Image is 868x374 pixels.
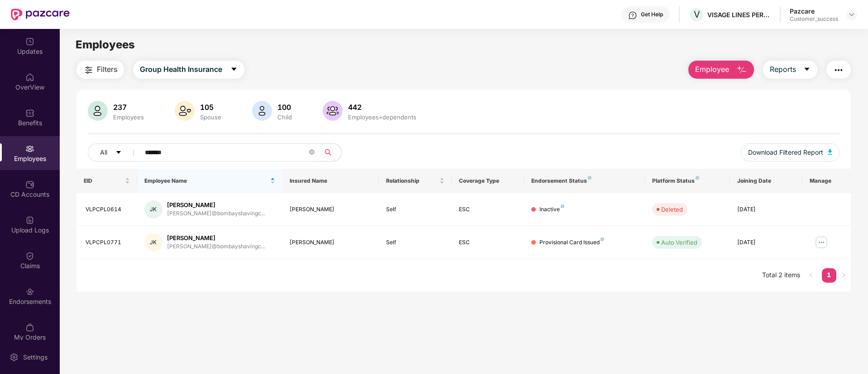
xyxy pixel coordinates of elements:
[346,103,418,112] div: 442
[323,101,343,121] img: svg+xml;base64,PHN2ZyB4bWxucz0iaHR0cDovL3d3dy53My5vcmcvMjAwMC9zdmciIHhtbG5zOnhsaW5rPSJodHRwOi8vd3...
[459,238,517,247] div: ESC
[459,205,517,214] div: ESC
[84,177,123,185] span: EID
[836,268,851,283] button: right
[25,180,34,189] img: svg+xml;base64,PHN2ZyBpZD0iQ0RfQWNjb3VudHMiIGRhdGEtbmFtZT0iQ0QgQWNjb3VudHMiIHhtbG5zPSJodHRwOi8vd3...
[707,10,771,19] div: VISAGE LINES PERSONAL CARE PRIVATE LIMITED
[76,38,135,51] span: Employees
[763,61,817,79] button: Reportscaret-down
[379,169,451,193] th: Relationship
[25,144,34,153] img: svg+xml;base64,PHN2ZyBpZD0iRW1wbG95ZWVzIiB4bWxucz0iaHR0cDovL3d3dy53My5vcmcvMjAwMC9zdmciIHdpZHRoPS...
[601,237,604,241] img: svg+xml;base64,PHN2ZyB4bWxucz0iaHR0cDovL3d3dy53My5vcmcvMjAwMC9zdmciIHdpZHRoPSI4IiBoZWlnaHQ9IjgiIH...
[804,268,818,283] li: Previous Page
[588,176,591,180] img: svg+xml;base64,PHN2ZyB4bWxucz0iaHR0cDovL3d3dy53My5vcmcvMjAwMC9zdmciIHdpZHRoPSI4IiBoZWlnaHQ9IjgiIH...
[111,103,146,112] div: 237
[144,233,162,251] div: JK
[695,64,729,75] span: Employee
[770,64,796,75] span: Reports
[290,205,372,214] div: [PERSON_NAME]
[814,235,829,250] img: manageButton
[167,234,265,242] div: [PERSON_NAME]
[25,287,34,296] img: svg+xml;base64,PHN2ZyBpZD0iRW5kb3JzZW1lbnRzIiB4bWxucz0iaHR0cDovL3d3dy53My5vcmcvMjAwMC9zdmciIHdpZH...
[86,205,130,214] div: VLPCPL0614
[290,238,372,247] div: [PERSON_NAME]
[319,143,342,161] button: search
[804,268,818,283] button: left
[133,61,244,79] button: Group Health Insurancecaret-down
[808,272,814,278] span: left
[848,11,855,18] img: svg+xml;base64,PHN2ZyBpZD0iRHJvcGRvd24tMzJ4MzIiIHhtbG5zPSJodHRwOi8vd3d3LnczLm9yZy8yMDAwL3N2ZyIgd2...
[319,149,337,156] span: search
[561,204,564,208] img: svg+xml;base64,PHN2ZyB4bWxucz0iaHR0cDovL3d3dy53My5vcmcvMjAwMC9zdmciIHdpZHRoPSI4IiBoZWlnaHQ9IjgiIH...
[661,238,697,247] div: Auto Verified
[309,149,315,155] span: close-circle
[790,7,838,15] div: Pazcare
[762,268,800,283] li: Total 2 items
[790,15,838,23] div: Customer_success
[802,169,851,193] th: Manage
[282,169,379,193] th: Insured Name
[88,101,108,121] img: svg+xml;base64,PHN2ZyB4bWxucz0iaHR0cDovL3d3dy53My5vcmcvMjAwMC9zdmciIHhtbG5zOnhsaW5rPSJodHRwOi8vd3...
[140,64,222,75] span: Group Health Insurance
[276,114,294,121] div: Child
[198,103,223,112] div: 105
[841,272,846,278] span: right
[803,66,811,74] span: caret-down
[25,73,34,82] img: svg+xml;base64,PHN2ZyBpZD0iSG9tZSIgeG1sbnM9Imh0dHA6Ly93d3cudzMub3JnLzIwMDAvc3ZnIiB3aWR0aD0iMjAiIG...
[748,147,823,157] span: Download Filtered Report
[83,65,94,76] img: svg+xml;base64,PHN2ZyB4bWxucz0iaHR0cDovL3d3dy53My5vcmcvMjAwMC9zdmciIHdpZHRoPSIyNCIgaGVpZ2h0PSIyNC...
[25,216,34,225] img: svg+xml;base64,PHN2ZyBpZD0iVXBsb2FkX0xvZ3MiIGRhdGEtbmFtZT0iVXBsb2FkIExvZ3MiIHhtbG5zPSJodHRwOi8vd3...
[833,65,844,76] img: svg+xml;base64,PHN2ZyB4bWxucz0iaHR0cDovL3d3dy53My5vcmcvMjAwMC9zdmciIHdpZHRoPSIyNCIgaGVpZ2h0PSIyNC...
[386,238,444,247] div: Self
[276,103,294,112] div: 100
[76,61,124,79] button: Filters
[737,238,795,247] div: [DATE]
[828,149,832,155] img: svg+xml;base64,PHN2ZyB4bWxucz0iaHR0cDovL3d3dy53My5vcmcvMjAwMC9zdmciIHhtbG5zOnhsaW5rPSJodHRwOi8vd3...
[688,61,754,79] button: Employee
[167,209,265,218] div: [PERSON_NAME]@bombayshavingc...
[10,353,19,362] img: svg+xml;base64,PHN2ZyBpZD0iU2V0dGluZy0yMHgyMCIgeG1sbnM9Imh0dHA6Ly93d3cudzMub3JnLzIwMDAvc3ZnIiB3aW...
[539,205,564,214] div: Inactive
[86,238,130,247] div: VLPCPL0771
[111,114,146,121] div: Employees
[25,37,34,46] img: svg+xml;base64,PHN2ZyBpZD0iVXBkYXRlZCIgeG1sbnM9Imh0dHA6Ly93d3cudzMub3JnLzIwMDAvc3ZnIiB3aWR0aD0iMj...
[25,323,34,332] img: svg+xml;base64,PHN2ZyBpZD0iTXlfT3JkZXJzIiBkYXRhLW5hbWU9Ik15IE9yZGVycyIgeG1sbnM9Imh0dHA6Ly93d3cudz...
[144,200,162,218] div: JK
[198,114,223,121] div: Spouse
[25,251,34,260] img: svg+xml;base64,PHN2ZyBpZD0iQ2xhaW0iIHhtbG5zPSJodHRwOi8vd3d3LnczLm9yZy8yMDAwL3N2ZyIgd2lkdGg9IjIwIi...
[822,268,836,283] li: 1
[386,177,437,185] span: Relationship
[76,169,137,193] th: EID
[20,353,50,362] div: Settings
[100,147,107,157] span: All
[452,169,524,193] th: Coverage Type
[737,205,795,214] div: [DATE]
[115,149,122,156] span: caret-down
[628,11,637,20] img: svg+xml;base64,PHN2ZyBpZD0iSGVscC0zMngzMiIgeG1sbnM9Imh0dHA6Ly93d3cudzMub3JnLzIwMDAvc3ZnIiB3aWR0aD...
[252,101,272,121] img: svg+xml;base64,PHN2ZyB4bWxucz0iaHR0cDovL3d3dy53My5vcmcvMjAwMC9zdmciIHhtbG5zOnhsaW5rPSJodHRwOi8vd3...
[836,268,851,283] li: Next Page
[25,109,34,118] img: svg+xml;base64,PHN2ZyBpZD0iQmVuZWZpdHMiIHhtbG5zPSJodHRwOi8vd3d3LnczLm9yZy8yMDAwL3N2ZyIgd2lkdGg9Ij...
[167,201,265,209] div: [PERSON_NAME]
[539,238,604,247] div: Provisional Card Issued
[386,205,444,214] div: Self
[11,9,70,20] img: New Pazcare Logo
[822,268,836,282] a: 1
[97,64,117,75] span: Filters
[230,66,238,74] span: caret-down
[730,169,802,193] th: Joining Date
[88,143,143,161] button: Allcaret-down
[741,143,839,161] button: Download Filtered Report
[144,177,268,185] span: Employee Name
[531,177,638,185] div: Endorsement Status
[696,176,699,180] img: svg+xml;base64,PHN2ZyB4bWxucz0iaHR0cDovL3d3dy53My5vcmcvMjAwMC9zdmciIHdpZHRoPSI4IiBoZWlnaHQ9IjgiIH...
[641,11,663,18] div: Get Help
[652,177,722,185] div: Platform Status
[736,65,747,76] img: svg+xml;base64,PHN2ZyB4bWxucz0iaHR0cDovL3d3dy53My5vcmcvMjAwMC9zdmciIHhtbG5zOnhsaW5rPSJodHRwOi8vd3...
[346,114,418,121] div: Employees+dependents
[175,101,195,121] img: svg+xml;base64,PHN2ZyB4bWxucz0iaHR0cDovL3d3dy53My5vcmcvMjAwMC9zdmciIHhtbG5zOnhsaW5rPSJodHRwOi8vd3...
[167,242,265,251] div: [PERSON_NAME]@bombayshavingc...
[661,205,683,214] div: Deleted
[694,9,700,20] span: V
[309,148,315,157] span: close-circle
